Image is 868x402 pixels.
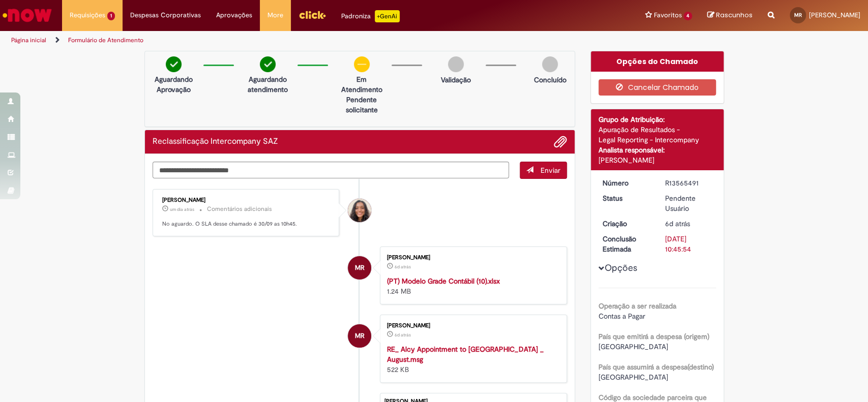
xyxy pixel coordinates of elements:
[598,332,709,341] b: País que emitirá a despesa (origem)
[348,324,371,348] div: Mariane Mendes Rodrigues
[337,95,386,115] p: Pendente solicitante
[207,205,272,213] small: Comentários adicionais
[11,36,46,44] a: Página inicial
[591,51,724,72] div: Opções do Chamado
[341,10,400,22] div: Padroniza
[598,301,676,311] b: Operação a ser realizada
[260,56,276,72] img: check-circle-green.png
[355,324,365,348] span: MR
[794,12,802,18] span: MR
[595,234,657,254] dt: Conclusão Estimada
[595,219,657,229] dt: Criação
[448,56,464,72] img: img-circle-grey.png
[683,12,692,20] span: 4
[598,373,668,382] span: [GEOGRAPHIC_DATA]
[554,135,567,148] button: Adicionar anexos
[8,31,571,50] ul: Trilhas de página
[665,219,690,228] span: 6d atrás
[595,178,657,188] dt: Número
[541,166,560,175] span: Enviar
[520,162,567,179] button: Enviar
[170,206,194,212] span: um dia atrás
[387,344,556,375] div: 522 KB
[298,7,326,22] img: click_logo_yellow_360x200.png
[130,10,201,20] span: Despesas Corporativas
[375,10,400,22] p: +GenAi
[387,276,556,296] div: 1.24 MB
[216,10,252,20] span: Aprovações
[387,345,544,364] a: RE_ Alcy Appointment to [GEOGRAPHIC_DATA] _ August.msg
[653,10,681,20] span: Favoritos
[387,276,500,286] a: (PT) Modelo Grade Contábil (10).xlsx
[598,125,716,145] div: Apuração de Resultados - Legal Reporting - Intercompany
[395,332,411,338] time: 25/09/2025 09:45:34
[149,74,198,95] p: Aguardando Aprovação
[162,197,332,203] div: [PERSON_NAME]
[533,75,566,85] p: Concluído
[348,199,371,222] div: Debora Helloisa Soares
[665,219,712,229] div: 25/09/2025 09:45:51
[598,362,714,372] b: País que assumirá a despesa(destino)
[716,10,753,20] span: Rascunhos
[387,255,556,261] div: [PERSON_NAME]
[707,11,753,20] a: Rascunhos
[68,36,143,44] a: Formulário de Atendimento
[665,193,712,213] div: Pendente Usuário
[243,74,292,95] p: Aguardando atendimento
[598,312,645,321] span: Contas a Pagar
[337,74,386,95] p: Em Atendimento
[153,137,278,146] h2: Reclassificação Intercompany SAZ Histórico de tíquete
[598,155,716,165] div: [PERSON_NAME]
[170,206,194,212] time: 29/09/2025 09:40:12
[395,264,411,270] span: 6d atrás
[387,323,556,329] div: [PERSON_NAME]
[354,56,370,72] img: circle-minus.png
[598,79,716,96] button: Cancelar Chamado
[267,10,283,20] span: More
[598,342,668,351] span: [GEOGRAPHIC_DATA]
[70,10,105,20] span: Requisições
[1,5,53,25] img: ServiceNow
[395,264,411,270] time: 25/09/2025 09:45:47
[595,193,657,203] dt: Status
[542,56,558,72] img: img-circle-grey.png
[395,332,411,338] span: 6d atrás
[348,256,371,280] div: Mariane Mendes Rodrigues
[665,234,712,254] div: [DATE] 10:45:54
[598,145,716,155] div: Analista responsável:
[441,75,471,85] p: Validação
[355,256,365,280] span: MR
[598,114,716,125] div: Grupo de Atribuição:
[665,178,712,188] div: R13565491
[107,12,115,20] span: 1
[665,219,690,228] time: 25/09/2025 09:45:51
[166,56,182,72] img: check-circle-green.png
[153,162,510,179] textarea: Digite sua mensagem aqui...
[162,220,332,228] p: No aguardo. O SLA desse chamado é 30/09 as 10h45.
[809,11,860,19] span: [PERSON_NAME]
